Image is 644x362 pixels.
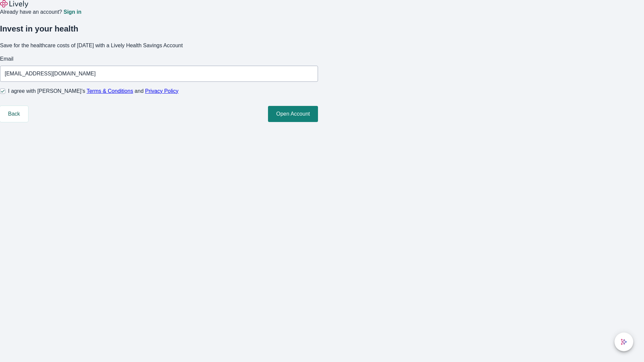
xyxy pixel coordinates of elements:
span: I agree with [PERSON_NAME]’s and [8,87,178,95]
svg: Lively AI Assistant [621,339,627,345]
a: Terms & Conditions [87,88,133,94]
button: chat [614,333,633,351]
button: Open Account [268,106,318,122]
a: Sign in [63,9,81,15]
a: Privacy Policy [145,88,179,94]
